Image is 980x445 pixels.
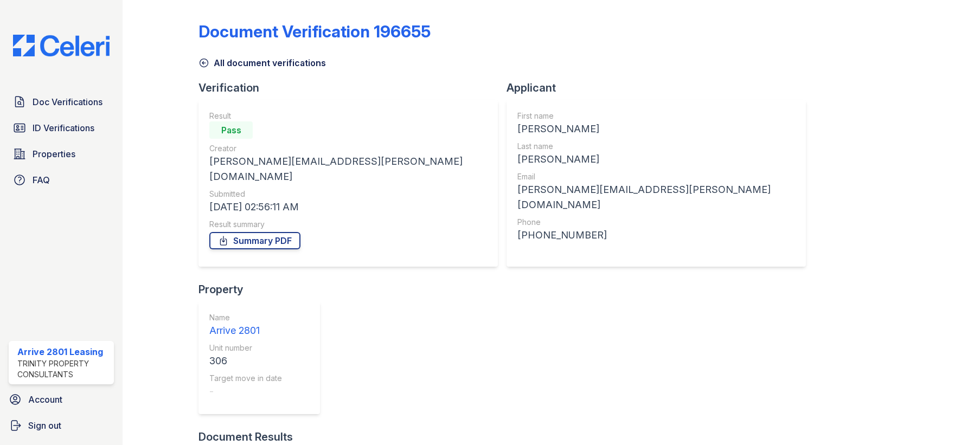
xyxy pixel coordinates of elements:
div: Applicant [507,80,815,95]
span: Doc Verifications [33,95,103,108]
div: Email [517,171,795,182]
img: CE_Logo_Blue-a8612792a0a2168367f1c8372b55b34899dd931a85d93a1a3d3e32e68fde9ad4.png [4,35,118,56]
div: [DATE] 02:56:11 AM [209,199,487,215]
div: Name [209,312,282,323]
a: Sign out [4,415,118,436]
div: Unit number [209,343,282,353]
div: [PERSON_NAME][EMAIL_ADDRESS][PERSON_NAME][DOMAIN_NAME] [517,182,795,212]
span: Account [28,393,62,406]
span: FAQ [33,173,50,186]
div: Submitted [209,189,487,199]
div: First name [517,111,795,121]
span: Properties [33,147,75,160]
a: ID Verifications [9,117,114,139]
div: Pass [209,121,253,139]
a: Summary PDF [209,232,300,249]
div: [PERSON_NAME][EMAIL_ADDRESS][PERSON_NAME][DOMAIN_NAME] [209,154,487,184]
div: [PHONE_NUMBER] [517,228,795,243]
div: - [209,384,282,399]
div: Document Verification 196655 [198,22,431,41]
a: Properties [9,143,114,165]
div: Trinity Property Consultants [17,358,110,380]
div: Property [198,282,329,297]
div: 306 [209,353,282,369]
div: Last name [517,141,795,152]
div: [PERSON_NAME] [517,121,795,137]
a: FAQ [9,169,114,191]
a: Name Arrive 2801 [209,312,282,338]
div: Result summary [209,219,487,230]
div: [PERSON_NAME] [517,152,795,167]
div: Arrive 2801 [209,323,282,338]
span: ID Verifications [33,121,94,134]
div: Creator [209,143,487,154]
div: Verification [198,80,507,95]
a: Account [4,389,118,410]
div: Arrive 2801 Leasing [17,345,110,358]
div: Result [209,111,487,121]
a: All document verifications [198,56,326,69]
div: Target move in date [209,373,282,384]
div: Document Results [198,429,293,444]
a: Doc Verifications [9,91,114,113]
span: Sign out [28,419,61,432]
div: Phone [517,217,795,228]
